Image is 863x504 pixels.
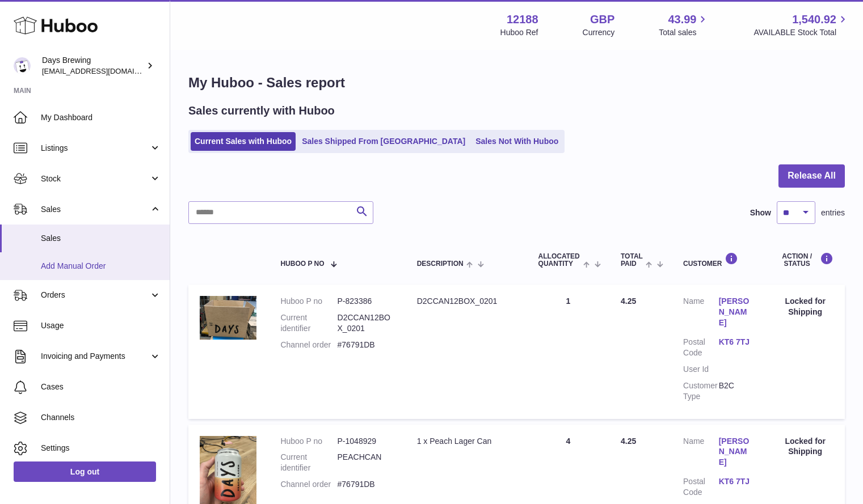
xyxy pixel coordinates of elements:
[527,285,609,418] td: 1
[683,296,719,331] dt: Name
[683,364,719,375] dt: User Id
[777,252,833,268] div: Action / Status
[719,296,755,328] a: [PERSON_NAME]
[683,476,719,498] dt: Postal Code
[683,436,719,471] dt: Name
[659,12,709,38] a: 43.99 Total sales
[41,382,161,392] span: Cases
[821,207,845,218] span: entries
[338,296,394,307] dd: P-823386
[338,479,394,490] dd: #76791DB
[41,173,149,184] span: Stock
[200,296,256,340] img: 121881710868712.png
[41,233,161,244] span: Sales
[719,436,755,468] a: [PERSON_NAME]
[280,479,337,490] dt: Channel order
[41,143,149,154] span: Listings
[280,340,337,350] dt: Channel order
[668,12,696,27] span: 43.99
[621,437,636,446] span: 4.25
[298,132,469,151] a: Sales Shipped From [GEOGRAPHIC_DATA]
[191,132,296,151] a: Current Sales with Huboo
[14,461,156,482] a: Log out
[417,260,464,268] span: Description
[777,436,833,458] div: Locked for Shipping
[777,296,833,317] div: Locked for Shipping
[659,27,709,38] span: Total sales
[778,164,845,188] button: Release All
[42,55,144,77] div: Days Brewing
[753,27,849,38] span: AVAILABLE Stock Total
[417,436,516,447] div: 1 x Peach Lager Can
[621,297,636,306] span: 4.25
[41,261,161,272] span: Add Manual Order
[338,436,394,447] dd: P-1048929
[41,112,161,123] span: My Dashboard
[280,260,324,268] span: Huboo P no
[719,337,755,348] a: KT6 7TJ
[472,132,562,151] a: Sales Not With Huboo
[42,66,167,75] span: [EMAIL_ADDRESS][DOMAIN_NAME]
[41,443,161,454] span: Settings
[500,27,538,38] div: Huboo Ref
[41,412,161,423] span: Channels
[583,27,615,38] div: Currency
[41,351,149,362] span: Invoicing and Payments
[753,12,849,38] a: 1,540.92 AVAILABLE Stock Total
[719,380,755,402] dd: B2C
[338,340,394,350] dd: #76791DB
[280,296,337,307] dt: Huboo P no
[41,290,149,300] span: Orders
[507,12,538,27] strong: 12188
[538,253,580,268] span: ALLOCATED Quantity
[41,204,149,215] span: Sales
[683,337,719,358] dt: Postal Code
[338,312,394,334] dd: D2CCAN12BOX_0201
[280,436,337,447] dt: Huboo P no
[750,207,771,218] label: Show
[338,452,394,473] dd: PEACHCAN
[14,57,31,74] img: helena@daysbrewing.com
[188,74,845,92] h1: My Huboo - Sales report
[417,296,516,307] div: D2CCAN12BOX_0201
[683,380,719,402] dt: Customer Type
[41,320,161,331] span: Usage
[621,253,643,268] span: Total paid
[719,476,755,487] a: KT6 7TJ
[280,312,337,334] dt: Current identifier
[590,12,614,27] strong: GBP
[188,103,335,118] h2: Sales currently with Huboo
[683,252,754,268] div: Customer
[792,12,836,27] span: 1,540.92
[280,452,337,473] dt: Current identifier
